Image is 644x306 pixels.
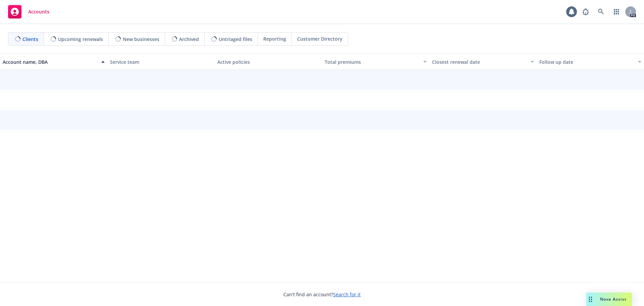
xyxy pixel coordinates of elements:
[110,58,212,65] div: Service team
[297,35,342,42] span: Customer Directory
[123,36,159,43] span: New businesses
[283,291,361,298] span: Can't find an account?
[586,293,595,306] div: Drag to move
[219,36,252,43] span: Untriaged files
[28,9,49,14] span: Accounts
[594,5,608,18] a: Search
[586,293,632,306] button: Nova Assist
[579,5,592,18] a: Report a Bug
[322,54,429,70] button: Total premiums
[5,2,52,21] a: Accounts
[107,54,215,70] button: Service team
[429,54,537,70] button: Closest renewal date
[600,296,627,302] span: Nova Assist
[610,5,623,18] a: Switch app
[179,36,199,43] span: Archived
[263,35,286,42] span: Reporting
[3,58,97,65] div: Account name, DBA
[217,58,319,65] div: Active policies
[432,58,527,65] div: Closest renewal date
[539,58,634,65] div: Follow up date
[58,36,103,43] span: Upcoming renewals
[333,291,361,298] a: Search for it
[22,36,38,43] span: Clients
[215,54,322,70] button: Active policies
[537,54,644,70] button: Follow up date
[325,58,419,65] div: Total premiums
